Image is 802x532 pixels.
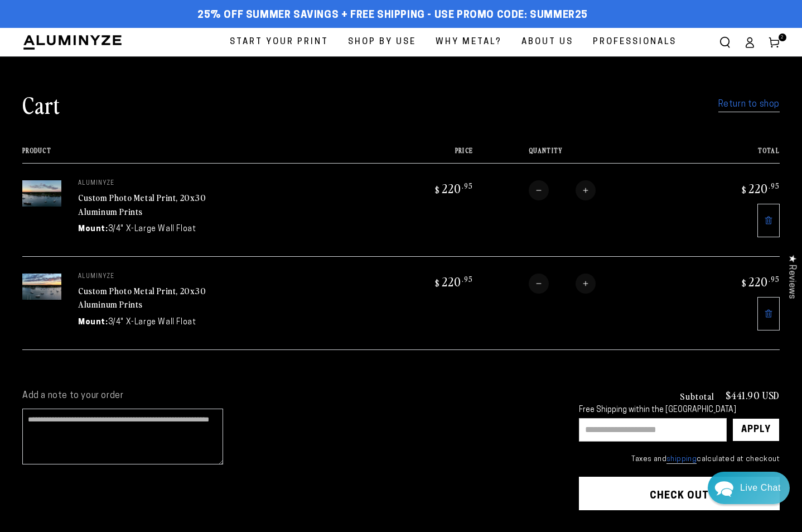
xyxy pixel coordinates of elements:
[740,472,781,504] div: Contact Us Directly
[579,406,780,415] div: Free Shipping within the [GEOGRAPHIC_DATA]
[435,277,440,289] span: $
[436,35,502,50] span: Why Metal?
[757,297,780,330] a: Remove 20"x30" Rectangle White Glossy Aluminyzed Photo
[85,320,151,326] span: We run on
[22,390,557,402] label: Add a note to your order
[726,390,780,400] p: $441.90 USD
[221,28,337,56] a: Start Your Print
[348,35,416,50] span: Shop By Use
[22,147,376,163] th: Product
[757,204,780,237] a: Remove 20"x30" Rectangle White Glossy Aluminyzed Photo
[708,472,790,504] div: Chat widget toggle
[78,223,108,235] dt: Mount:
[769,181,780,190] sup: .95
[108,317,196,328] dd: 3/4" X-Large Wall Float
[521,35,573,50] span: About Us
[781,246,802,308] div: Click to open Judge.me floating reviews tab
[78,180,245,187] p: aluminyze
[579,454,780,465] small: Taxes and calculated at checkout
[742,277,747,289] span: $
[78,284,206,311] a: Custom Photo Metal Print, 20x30 Aluminum Prints
[435,184,440,195] span: $
[74,337,163,354] a: Leave A Message
[22,180,61,207] img: 20"x30" Rectangle White Glossy Aluminyzed Photo
[549,274,576,294] input: Quantity for Custom Photo Metal Print, 20x30 Aluminum Prints
[741,419,771,441] div: Apply
[579,477,780,510] button: Check out
[197,9,588,22] span: 25% off Summer Savings + Free Shipping - Use Promo Code: SUMMER25
[666,456,697,464] a: shipping
[742,184,747,195] span: $
[433,180,473,196] bdi: 220
[740,274,780,289] bdi: 220
[718,97,780,113] a: Return to shop
[680,391,714,400] h3: Subtotal
[230,35,328,50] span: Start Your Print
[80,56,157,64] span: Away until 11:00 AM
[116,17,145,46] img: Marie J
[78,191,206,218] a: Custom Photo Metal Print, 20x30 Aluminum Prints
[713,30,737,55] summary: Search our site
[78,317,108,328] dt: Mount:
[78,274,245,280] p: aluminyze
[427,28,510,56] a: Why Metal?
[781,33,784,41] span: 2
[22,90,60,119] h1: Cart
[119,318,151,327] span: Re:amaze
[340,28,424,56] a: Shop By Use
[22,274,61,300] img: 20"x30" Rectangle White Glossy Aluminyzed Photo
[549,180,576,200] input: Quantity for Custom Photo Metal Print, 20x30 Aluminum Prints
[584,28,685,56] a: Professionals
[593,35,677,50] span: Professionals
[683,147,780,163] th: Total
[462,274,473,284] sup: .95
[376,147,473,163] th: Price
[462,181,473,190] sup: .95
[108,223,196,235] dd: 3/4" X-Large Wall Float
[22,34,123,51] img: Aluminyze
[433,274,473,289] bdi: 220
[740,180,780,196] bdi: 220
[769,274,780,284] sup: .95
[93,17,122,46] img: John
[473,147,683,163] th: Quantity
[513,28,582,56] a: About Us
